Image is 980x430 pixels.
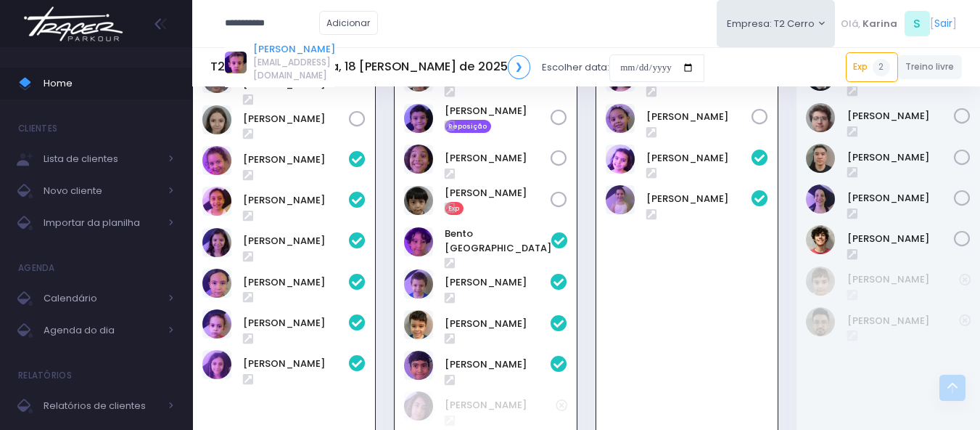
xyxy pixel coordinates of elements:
[404,310,433,339] img: Kauâ Alves de Rezende
[202,105,231,134] img: Natalia Sportello
[202,228,231,257] img: Laura meirelles de almeida
[44,214,160,232] span: Importar da planilha
[445,227,551,255] a: Bento [GEOGRAPHIC_DATA]
[210,51,704,84] div: Escolher data:
[243,234,349,248] a: [PERSON_NAME]
[44,397,160,415] span: Relatórios de clientes
[898,55,963,79] a: Treino livre
[841,17,860,31] span: Olá,
[806,267,835,296] img: Heitor Martins Marques
[445,317,551,331] a: [PERSON_NAME]
[202,146,231,175] img: Gabriela Szabo Cavenaghi
[445,186,551,200] a: [PERSON_NAME]
[243,193,349,208] a: [PERSON_NAME]
[404,351,433,380] img: THEO ALVES FERREIRA
[847,232,955,246] a: [PERSON_NAME]
[243,357,349,371] a: [PERSON_NAME]
[243,112,349,126] a: [PERSON_NAME]
[44,289,160,308] span: Calendário
[404,227,433,256] img: Bento Brasil Torres
[243,316,349,330] a: [PERSON_NAME]
[319,11,379,35] a: Adicionar
[847,109,955,123] a: [PERSON_NAME]
[18,361,72,390] h4: Relatórios
[646,110,752,124] a: [PERSON_NAME]
[606,104,635,133] img: Vivian Damas Carneiro
[847,272,960,287] a: [PERSON_NAME]
[646,151,752,166] a: [PERSON_NAME]
[253,56,335,82] span: [EMAIL_ADDRESS][DOMAIN_NAME]
[44,150,160,169] span: Lista de clientes
[934,16,952,31] a: Sair
[202,350,231,379] img: Pietra Sanchez Rodrigues
[445,151,551,166] a: [PERSON_NAME]
[847,150,955,165] a: [PERSON_NAME]
[445,275,551,290] a: [PERSON_NAME]
[905,11,930,36] span: S
[404,104,433,133] img: Gael Guerrero
[44,74,174,93] span: Home
[847,314,960,328] a: [PERSON_NAME]
[445,120,491,133] span: Reposição
[404,145,433,174] img: João Mourão
[445,104,551,118] a: [PERSON_NAME]
[508,55,531,79] a: ❯
[862,17,897,31] span: Karina
[445,398,556,413] a: [PERSON_NAME]
[806,307,835,336] img: Ravi Sankarankutty
[243,275,349,290] a: [PERSON_NAME]
[606,185,635,214] img: Lais Silvestre Perez da Silva
[806,184,835,214] img: Tais Martins
[202,269,231,298] img: Marcela Esteves Martins
[847,191,955,206] a: [PERSON_NAME]
[404,269,433,299] img: Cauê Sanchez
[404,392,433,421] img: Benjamim Skromov
[44,182,160,200] span: Novo cliente
[445,357,551,372] a: [PERSON_NAME]
[806,225,835,254] img: Thomas Gaidys
[202,187,231,216] img: Isabela Vilas Boas Rocha
[18,114,57,143] h4: Clientes
[806,144,835,173] img: Guilherme Sato
[210,55,530,79] h5: T2 Cerro Segunda, 18 [PERSON_NAME] de 2025
[18,253,55,283] h4: Agenda
[606,145,635,174] img: Heloisa aleixo
[202,309,231,338] img: Nicole Laurentino
[44,321,160,340] span: Agenda do dia
[243,153,349,167] a: [PERSON_NAME]
[846,52,898,81] a: Exp2
[806,103,835,132] img: Erick Finger
[835,7,962,40] div: [ ]
[404,186,433,215] img: Vitor Raoni Okada de Oliveira
[253,42,335,57] a: [PERSON_NAME]
[873,59,890,76] span: 2
[646,192,752,206] a: [PERSON_NAME]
